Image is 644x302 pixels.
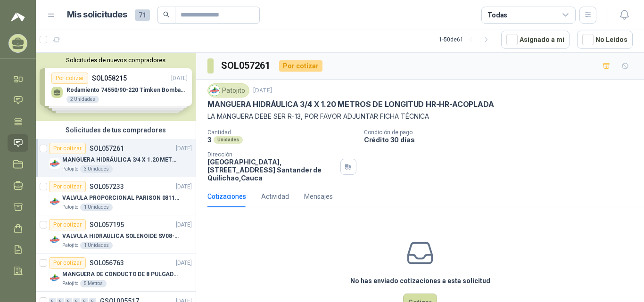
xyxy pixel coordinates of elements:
[36,139,196,177] a: Por cotizarSOL057261[DATE] Company LogoMANGUERA HIDRÁULICA 3/4 X 1.20 METROS DE LONGITUD HR-HR-AC...
[62,270,180,279] p: MANGUERA DE CONDUCTO DE 8 PULGADAS DE ALAMBRE DE ACERO PU
[163,11,170,18] span: search
[439,32,494,47] div: 1 - 50 de 61
[36,215,196,253] a: Por cotizarSOL057195[DATE] Company LogoVALVULA HIDRAULICA SOLENOIDE SV08-20 REF : SV08-3B-N-24DC-...
[49,196,60,207] img: Company Logo
[62,232,180,241] p: VALVULA HIDRAULICA SOLENOIDE SV08-20 REF : SV08-3B-N-24DC-DG NORMALMENTE CERRADA
[90,221,124,228] p: SOL057195
[36,121,196,139] div: Solicitudes de tus compradores
[261,191,289,202] div: Actividad
[176,182,192,191] p: [DATE]
[62,155,180,164] p: MANGUERA HIDRÁULICA 3/4 X 1.20 METROS DE LONGITUD HR-HR-ACOPLADA
[577,31,633,49] button: No Leídos
[49,272,60,284] img: Company Logo
[364,136,640,144] p: Crédito 30 días
[80,242,113,249] div: 1 Unidades
[253,86,272,95] p: [DATE]
[350,276,490,286] h3: No has enviado cotizaciones a esta solicitud
[62,280,78,287] p: Patojito
[207,191,246,202] div: Cotizaciones
[304,191,333,202] div: Mensajes
[209,85,220,96] img: Company Logo
[80,204,113,211] div: 1 Unidades
[62,204,78,211] p: Patojito
[36,53,196,121] div: Solicitudes de nuevos compradoresPor cotizarSOL058215[DATE] Rodamiento 74550/90-220 Timken BombaV...
[135,9,150,21] span: 71
[176,259,192,268] p: [DATE]
[49,158,60,169] img: Company Logo
[90,260,124,266] p: SOL056763
[62,165,78,173] p: Patojito
[207,99,494,109] p: MANGUERA HIDRÁULICA 3/4 X 1.20 METROS DE LONGITUD HR-HR-ACOPLADA
[80,280,107,287] div: 5 Metros
[49,143,86,154] div: Por cotizar
[501,31,570,49] button: Asignado a mi
[207,151,337,158] p: Dirección
[62,242,78,249] p: Patojito
[214,136,243,144] div: Unidades
[49,181,86,192] div: Por cotizar
[40,57,192,64] button: Solicitudes de nuevos compradores
[36,253,196,292] a: Por cotizarSOL056763[DATE] Company LogoMANGUERA DE CONDUCTO DE 8 PULGADAS DE ALAMBRE DE ACERO PUP...
[62,194,180,203] p: VALVULA PROPORCIONAL PARISON 0811404612 / 4WRPEH6C4 REXROTH
[364,129,640,136] p: Condición de pago
[80,165,113,173] div: 3 Unidades
[176,144,192,153] p: [DATE]
[49,219,86,230] div: Por cotizar
[207,136,212,144] p: 3
[11,11,25,23] img: Logo peakr
[176,220,192,229] p: [DATE]
[49,257,86,269] div: Por cotizar
[36,177,196,215] a: Por cotizarSOL057233[DATE] Company LogoVALVULA PROPORCIONAL PARISON 0811404612 / 4WRPEH6C4 REXROT...
[221,58,272,73] h3: SOL057261
[207,111,633,122] p: LA MANGUERA DEBE SER R-13, POR FAVOR ADJUNTAR FICHA TÉCNICA
[279,60,322,72] div: Por cotizar
[487,10,507,20] div: Todas
[49,234,60,245] img: Company Logo
[207,158,337,182] p: [GEOGRAPHIC_DATA], [STREET_ADDRESS] Santander de Quilichao , Cauca
[207,129,356,136] p: Cantidad
[90,183,124,190] p: SOL057233
[207,83,249,98] div: Patojito
[90,145,124,152] p: SOL057261
[67,8,127,22] h1: Mis solicitudes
